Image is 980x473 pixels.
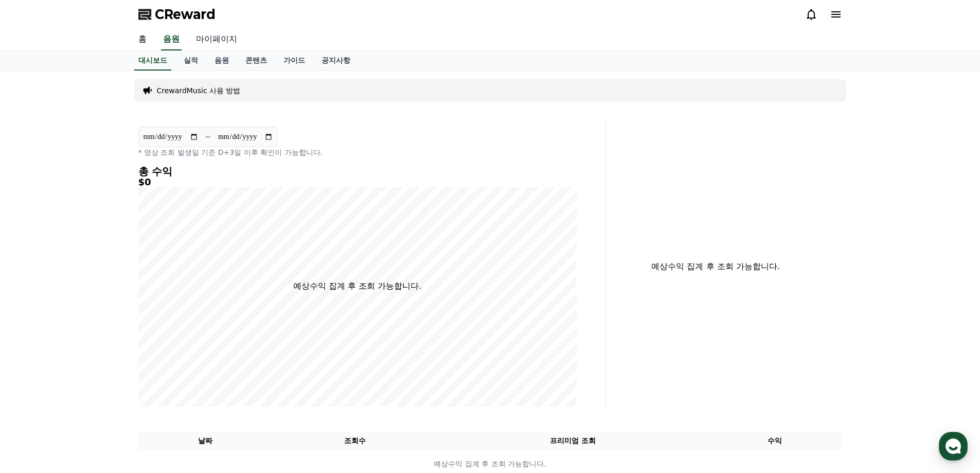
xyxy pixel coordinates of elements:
[313,51,359,71] a: 공지사항
[130,29,155,50] a: 홈
[161,29,182,50] a: 음원
[237,51,275,71] a: 콘텐츠
[438,431,708,450] th: 프리미엄 조회
[272,431,437,450] th: 조회수
[138,431,273,450] th: 날짜
[275,51,313,71] a: 가이드
[134,51,171,71] a: 대시보드
[175,51,206,71] a: 실적
[138,6,216,23] a: CReward
[708,431,842,450] th: 수익
[68,326,133,352] a: 대화
[133,326,198,352] a: 설정
[155,6,216,23] span: CReward
[138,147,577,157] p: * 영상 조회 발생일 기준 D+3일 이후 확인이 가능합니다.
[138,177,577,187] h5: $0
[32,342,39,350] span: 홈
[138,166,577,177] h4: 총 수익
[139,459,842,469] p: 예상수익 집계 후 조회 가능합니다.
[614,260,817,273] p: 예상수익 집계 후 조회 가능합니다.
[3,326,68,352] a: 홈
[157,85,241,96] a: CrewardMusic 사용 방법
[94,342,106,351] span: 대화
[188,29,245,50] a: 마이페이지
[159,342,171,350] span: 설정
[206,51,237,71] a: 음원
[293,280,421,292] p: 예상수익 집계 후 조회 가능합니다.
[205,131,211,143] p: ~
